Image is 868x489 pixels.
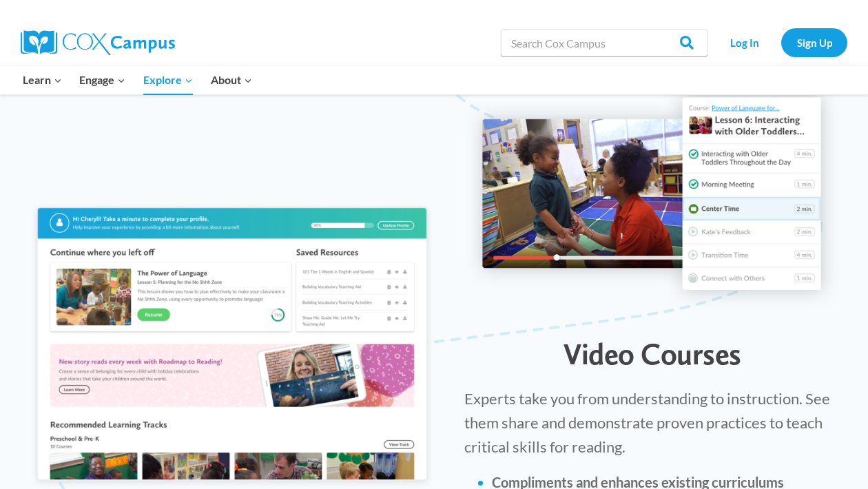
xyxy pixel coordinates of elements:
[501,29,707,56] input: Search Cox Campus
[564,336,741,372] span: Video Courses
[21,30,175,55] img: Cox Campus
[714,28,774,56] a: Log In
[134,65,202,94] button: Child menu of Explore
[464,79,840,309] img: course-video-preview
[14,65,71,94] button: Child menu of Learn
[714,28,847,56] nav: Secondary Navigation
[202,65,261,94] button: Child menu of About
[781,28,847,56] a: Sign Up
[14,65,260,94] nav: Primary Navigation
[71,65,135,94] button: Child menu of Engage
[464,389,830,456] span: Experts take you from understanding to instruction. See them share and demonstrate proven practic...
